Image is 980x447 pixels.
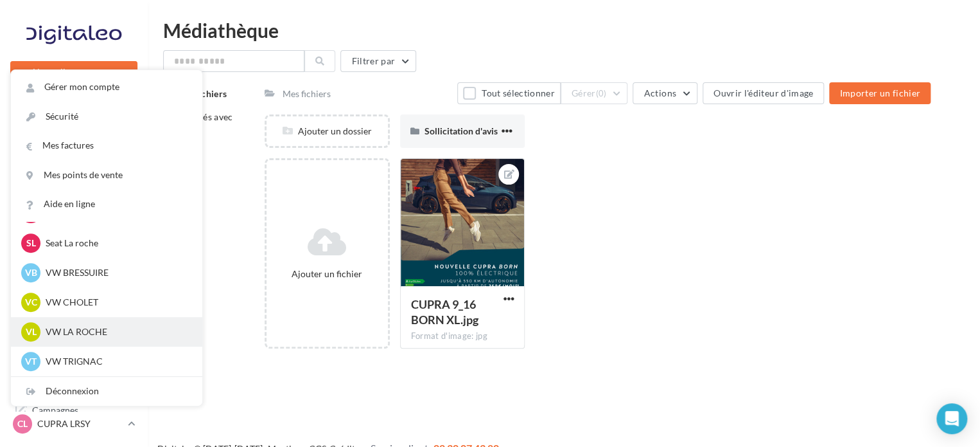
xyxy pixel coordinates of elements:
[175,111,233,135] span: Partagés avec moi
[11,161,202,190] a: Mes points de vente
[8,257,140,284] a: Contacts
[46,266,187,279] p: VW BRESSUIRE
[46,325,187,338] p: VW LA ROCHE
[17,417,28,430] span: CL
[10,412,137,436] a: CL CUPRA LRSY
[340,50,416,72] button: Filtrer par
[457,82,560,104] button: Tout sélectionner
[8,129,140,156] a: Opérations
[8,160,140,188] a: Boîte de réception1
[596,88,607,98] span: (0)
[8,194,140,221] a: Visibilité en ligne
[633,82,697,104] button: Actions
[11,377,202,406] div: Déconnexion
[561,82,628,104] button: Gérer(0)
[283,87,331,100] div: Mes fichiers
[411,297,478,327] span: CUPRA 9_16 BORN XL.jpg
[272,268,383,280] div: Ajouter un fichier
[11,190,202,219] a: Aide en ligne
[424,125,498,136] span: Sollicitation d'avis
[46,296,187,309] p: VW CHOLET
[643,87,676,98] span: Actions
[25,296,37,309] span: VC
[8,353,140,391] a: PLV et print personnalisable
[411,331,514,342] div: Format d'image: jpg
[8,322,140,349] a: Calendrier
[10,61,137,83] button: Nouvelle campagne
[46,355,187,368] p: VW TRIGNAC
[936,403,967,434] div: Open Intercom Messenger
[11,102,202,131] a: Sécurité
[11,131,202,160] a: Mes factures
[46,237,187,250] p: Seat La roche
[26,325,37,338] span: VL
[703,82,824,104] button: Ouvrir l'éditeur d'image
[11,73,202,102] a: Gérer mon compte
[37,417,123,430] p: CUPRA LRSY
[8,289,140,316] a: Médiathèque
[25,266,37,279] span: VB
[829,82,931,104] button: Importer un fichier
[839,87,920,98] span: Importer un fichier
[8,96,135,123] button: Notifications
[25,355,37,368] span: VT
[163,21,965,40] div: Médiathèque
[26,237,36,250] span: SL
[8,226,140,253] a: Campagnes
[267,125,388,138] div: Ajouter un dossier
